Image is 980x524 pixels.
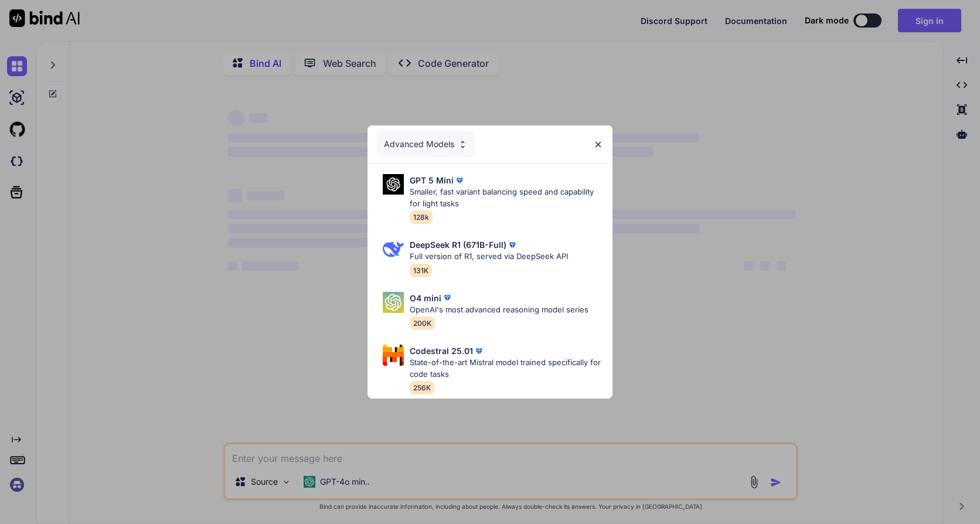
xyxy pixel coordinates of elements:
[383,174,404,195] img: Pick Models
[410,186,603,209] p: Smaller, fast variant balancing speed and capability for light tasks
[383,239,404,260] img: Pick Models
[454,175,465,186] img: premium
[410,357,603,380] p: State-of-the-art Mistral model trained specifically for code tasks
[441,292,453,304] img: premium
[410,264,432,277] span: 131K
[410,292,441,304] p: O4 mini
[410,317,435,330] span: 200K
[410,239,506,251] p: DeepSeek R1 (671B-Full)
[410,210,433,224] span: 128k
[458,139,468,149] img: Pick Models
[410,304,588,316] p: OpenAI's most advanced reasoning model series
[410,174,454,186] p: GPT 5 Mini
[377,131,475,157] div: Advanced Models
[593,139,603,149] img: close
[410,381,434,394] span: 256K
[383,292,404,313] img: Pick Models
[410,345,473,357] p: Codestral 25.01
[473,345,485,357] img: premium
[506,239,518,251] img: premium
[410,251,568,263] p: Full version of R1, served via DeepSeek API
[383,345,404,366] img: Pick Models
